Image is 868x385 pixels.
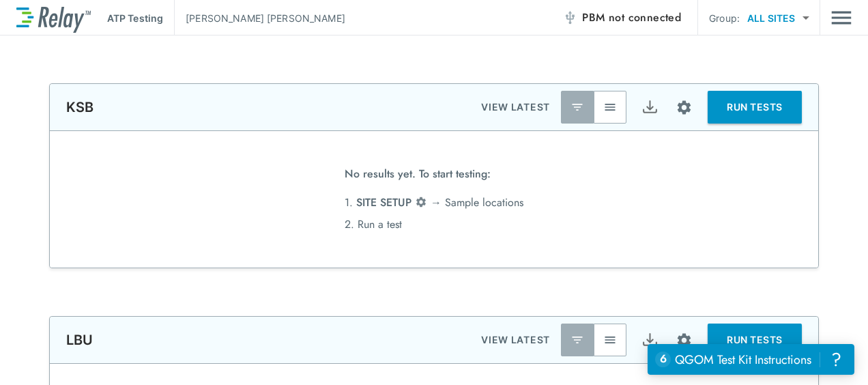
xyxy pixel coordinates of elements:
img: LuminUltra Relay [16,3,91,33]
p: KSB [66,99,93,115]
button: RUN TESTS [708,324,802,356]
img: Settings Icon [415,196,427,208]
button: Export [633,91,666,124]
img: View All [603,333,617,347]
iframe: Resource center [648,344,854,375]
p: VIEW LATEST [481,332,550,348]
li: 1. → Sample locations [345,192,523,214]
p: [PERSON_NAME] [PERSON_NAME] [186,11,345,25]
span: not connected [609,10,681,25]
img: Settings Icon [676,99,693,116]
button: Export [633,324,666,356]
img: Export Icon [641,332,659,349]
button: Site setup [666,89,702,126]
img: Offline Icon [563,11,577,25]
p: Group: [709,11,740,25]
span: SITE SETUP [356,195,411,210]
button: Main menu [831,5,852,31]
p: ATP Testing [107,11,163,25]
img: Settings Icon [676,332,693,349]
li: 2. Run a test [345,214,523,236]
img: View All [603,100,617,114]
button: RUN TESTS [708,91,802,124]
img: Drawer Icon [831,5,852,31]
span: PBM [582,8,681,27]
span: No results yet. To start testing: [345,163,491,192]
button: Site setup [666,322,702,358]
img: Export Icon [641,99,659,116]
p: LBU [66,332,93,348]
button: PBM not connected [558,4,686,31]
img: Latest [570,333,584,347]
p: VIEW LATEST [481,99,550,115]
img: Latest [570,100,584,114]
